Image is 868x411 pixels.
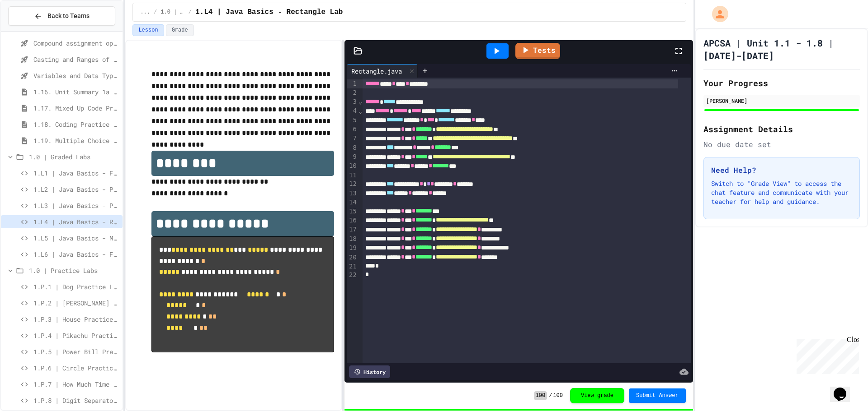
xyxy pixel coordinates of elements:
span: / [189,9,192,16]
span: 1.P.1 | Dog Practice Lab [33,282,119,291]
div: 14 [347,198,358,207]
span: / [549,392,552,399]
span: 100 [553,392,563,399]
span: Casting and Ranges of variables - Quiz [33,55,119,64]
span: 1.16. Unit Summary 1a (1.1-1.6) [33,87,119,97]
div: 16 [347,216,358,225]
div: 12 [347,180,358,189]
div: 2 [347,88,358,97]
span: / [154,9,157,16]
iframe: chat widget [830,375,859,402]
h3: Need Help? [711,165,852,175]
div: 18 [347,235,358,244]
div: 22 [347,271,358,280]
div: 1 [347,79,358,88]
div: 20 [347,253,358,262]
div: 21 [347,262,358,271]
span: ... [140,9,150,16]
span: Variables and Data Types - Quiz [33,71,119,80]
div: No due date set [703,139,860,150]
span: 1.18. Coding Practice 1a (1.1-1.6) [33,120,119,129]
span: Back to Teams [47,11,90,21]
h2: Assignment Details [703,123,860,135]
span: 1.P.3 | House Practice Lab [33,314,119,324]
p: Switch to "Grade View" to access the chat feature and communicate with your teacher for help and ... [711,179,852,206]
span: 1.L4 | Java Basics - Rectangle Lab [33,217,119,226]
div: 13 [347,189,358,198]
span: 1.0 | Graded Labs [29,152,119,162]
span: 1.L4 | Java Basics - Rectangle Lab [195,7,343,18]
div: My Account [703,4,731,24]
div: 9 [347,152,358,162]
span: 1.P.7 | How Much Time Practice Lab [33,379,119,389]
div: 19 [347,244,358,253]
div: 11 [347,171,358,180]
div: 15 [347,207,358,216]
span: 1.L3 | Java Basics - Printing Code Lab [33,201,119,210]
span: 1.L1 | Java Basics - Fish Lab [33,168,119,178]
div: 17 [347,225,358,234]
button: Submit Answer [629,388,686,403]
span: 1.P.4 | Pikachu Practice Lab [33,331,119,340]
div: 10 [347,162,358,171]
div: 5 [347,116,358,125]
span: 1.0 | Practice Labs [29,266,119,275]
span: 1.P.5 | Power Bill Practice Lab [33,347,119,356]
div: 8 [347,143,358,152]
span: Submit Answer [636,392,679,399]
button: Lesson [132,24,164,36]
div: Rectangle.java [347,64,418,78]
span: 1.P.2 | [PERSON_NAME] Practice Lab [33,298,119,308]
span: 1.L5 | Java Basics - Mixed Number Lab [33,233,119,243]
span: Fold line [358,98,363,105]
div: Chat with us now!Close [4,4,62,57]
span: 1.L2 | Java Basics - Paragraphs Lab [33,185,119,194]
div: [PERSON_NAME] [706,97,857,105]
span: 1.P.8 | Digit Separator Practice Lab [33,396,119,405]
span: Fold line [358,107,363,115]
button: View grade [570,388,624,403]
h2: Your Progress [703,77,860,89]
div: 7 [347,134,358,143]
h1: APCSA | Unit 1.1 - 1.8 | [DATE]-[DATE] [703,37,860,62]
button: Grade [166,24,194,36]
div: 6 [347,125,358,134]
div: History [349,365,390,378]
span: Compound assignment operators - Quiz [33,38,119,48]
iframe: chat widget [793,336,859,374]
button: Back to Teams [8,6,115,26]
span: 1.17. Mixed Up Code Practice 1.1-1.6 [33,103,119,113]
div: 4 [347,106,358,115]
span: 1.0 | Graded Labs [160,9,185,16]
span: 100 [534,391,547,400]
div: Rectangle.java [347,66,406,76]
a: Tests [515,43,560,59]
span: 1.L6 | Java Basics - Final Calculator Lab [33,249,119,259]
span: 1.19. Multiple Choice Exercises for Unit 1a (1.1-1.6) [33,136,119,145]
div: 3 [347,97,358,106]
span: 1.P.6 | Circle Practice Lab [33,363,119,373]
